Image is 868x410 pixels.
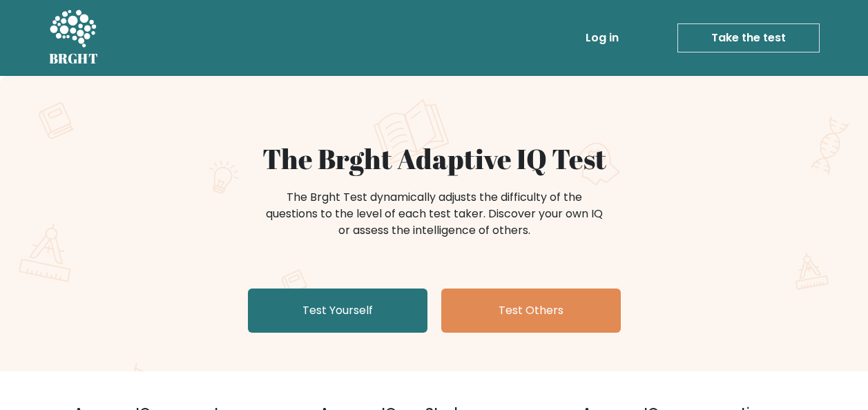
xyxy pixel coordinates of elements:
a: Take the test [677,23,820,52]
a: Log in [580,24,624,52]
a: BRGHT [49,6,99,70]
h1: The Brght Adaptive IQ Test [97,142,771,175]
h5: BRGHT [49,50,99,67]
a: Test Yourself [248,289,427,333]
div: The Brght Test dynamically adjusts the difficulty of the questions to the level of each test take... [262,189,607,239]
a: Test Others [441,289,621,333]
